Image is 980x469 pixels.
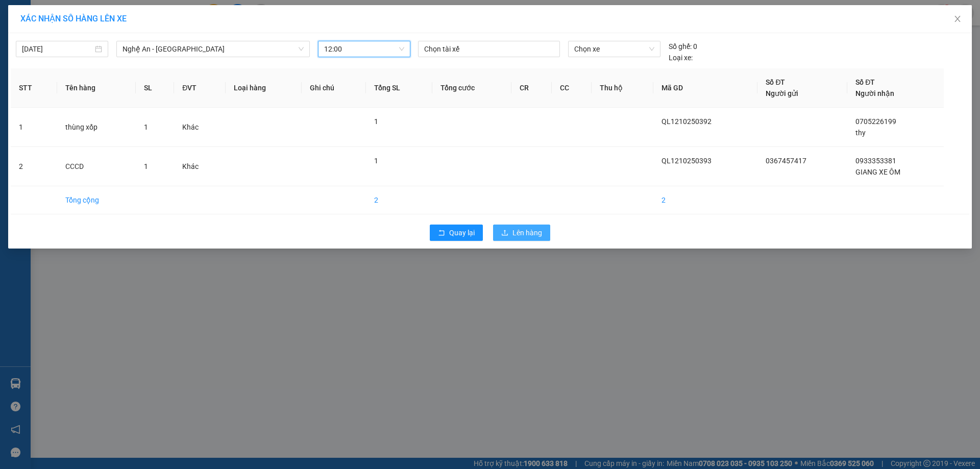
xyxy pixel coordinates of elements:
span: QL1210250393 [661,157,712,165]
span: 1 [144,162,148,170]
span: Lên hàng [512,227,542,238]
span: 1 [374,157,378,165]
span: Số ghế: [669,41,692,52]
span: Người gửi [766,89,798,97]
td: 2 [653,186,757,214]
th: Loại hàng [226,68,302,108]
th: STT [11,68,57,108]
th: Tổng SL [366,68,432,108]
span: 0933353381 [855,157,896,165]
input: 12/10/2025 [22,43,93,55]
th: ĐVT [174,68,225,108]
button: rollbackQuay lại [430,225,483,241]
span: thy [855,129,866,137]
span: rollback [438,229,445,237]
th: Tên hàng [57,68,136,108]
span: 1 [144,123,148,131]
td: Khác [174,147,225,186]
td: 2 [11,147,57,186]
td: CCCD [57,147,136,186]
th: Tổng cước [432,68,511,108]
td: 1 [11,108,57,147]
span: 12:00 [324,41,404,57]
td: Tổng cộng [57,186,136,214]
td: 2 [366,186,432,214]
button: uploadLên hàng [493,225,550,241]
span: Quay lại [449,227,475,238]
span: Nghệ An - Hà Nội [122,41,304,57]
th: CR [511,68,552,108]
span: GIANG XE ÔM [855,168,900,176]
span: 1 [374,117,378,126]
span: Người nhận [855,89,894,97]
th: CC [552,68,592,108]
span: down [298,46,304,52]
th: SL [136,68,174,108]
span: XÁC NHẬN SỐ HÀNG LÊN XE [20,14,127,23]
span: upload [501,229,508,237]
span: QL1210250392 [661,117,712,126]
span: close [953,15,962,23]
th: Mã GD [653,68,757,108]
button: Close [943,5,972,34]
td: Khác [174,108,225,147]
span: Số ĐT [766,78,785,86]
td: thùng xốp [57,108,136,147]
span: 0367457417 [766,157,806,165]
span: Loại xe: [669,52,693,63]
div: 0 [669,41,697,52]
span: Chọn xe [574,41,654,57]
th: Thu hộ [592,68,653,108]
span: 0705226199 [855,117,896,126]
span: Số ĐT [855,78,875,86]
th: Ghi chú [302,68,366,108]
